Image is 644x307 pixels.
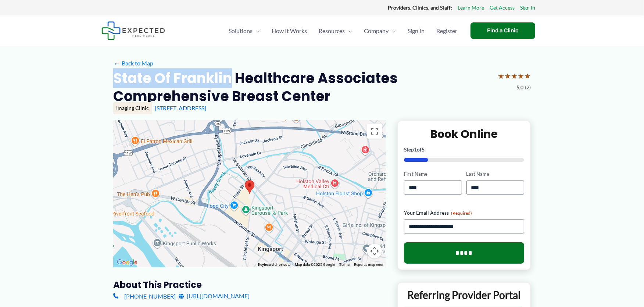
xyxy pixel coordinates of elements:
a: SolutionsMenu Toggle [223,18,266,44]
strong: Providers, Clinics, and Staff: [388,4,452,11]
span: Menu Toggle [389,18,396,44]
span: Register [436,18,457,44]
span: ★ [504,69,511,83]
span: ★ [498,69,504,83]
span: 5.0 [516,83,523,92]
a: Sign In [520,3,535,13]
h3: About this practice [113,279,386,290]
span: (2) [525,83,531,92]
a: [URL][DOMAIN_NAME] [179,290,250,301]
span: ★ [511,69,518,83]
span: Resources [319,18,345,44]
span: ★ [518,69,524,83]
a: ←Back to Map [113,58,153,69]
a: Open this area in Google Maps (opens a new window) [115,258,139,267]
a: Find a Clinic [471,22,535,39]
p: Referring Provider Portal [404,288,525,301]
h2: Book Online [404,127,524,141]
nav: Primary Site Navigation [223,18,463,44]
a: Register [430,18,463,44]
span: Solutions [229,18,253,44]
a: [PHONE_NUMBER] [113,290,176,301]
span: Menu Toggle [253,18,260,44]
a: Terms (opens in new tab) [339,263,350,267]
label: Your Email Address [404,209,524,217]
a: Get Access [490,3,515,13]
span: ← [113,60,120,67]
a: How It Works [266,18,313,44]
a: ResourcesMenu Toggle [313,18,358,44]
span: Company [364,18,389,44]
span: Sign In [408,18,425,44]
label: First Name [404,171,462,178]
h2: State of Franklin Healthcare Associates Comprehensive Breast Center [113,69,492,106]
button: Keyboard shortcuts [258,262,290,267]
a: [STREET_ADDRESS] [155,104,206,111]
a: Report a map error [354,263,383,267]
span: ★ [524,69,531,83]
div: Imaging Clinic [113,102,152,114]
span: (Required) [451,210,472,216]
span: 1 [414,146,417,153]
a: CompanyMenu Toggle [358,18,402,44]
button: Toggle fullscreen view [367,124,382,139]
a: Sign In [402,18,430,44]
label: Last Name [466,171,524,178]
p: Step of [404,147,524,152]
span: How It Works [272,18,307,44]
span: 5 [422,146,425,153]
span: Menu Toggle [345,18,352,44]
img: Google [115,258,139,267]
img: Expected Healthcare Logo - side, dark font, small [101,21,165,40]
a: Learn More [458,3,484,13]
button: Map camera controls [367,244,382,258]
span: Map data ©2025 Google [295,263,335,267]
